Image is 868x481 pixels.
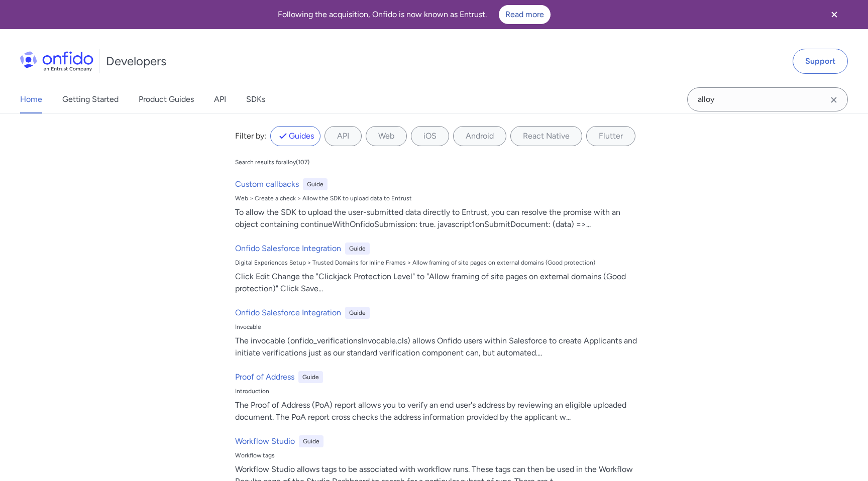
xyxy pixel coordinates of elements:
h6: Workflow Studio [235,435,295,447]
a: Onfido Salesforce IntegrationGuideDigital Experiences Setup > Trusted Domains for Inline Frames >... [231,238,645,299]
input: Onfido search input field [687,87,848,111]
a: Support [793,49,848,74]
div: Guide [345,307,370,319]
label: API [324,126,362,146]
div: Guide [303,178,328,190]
div: Filter by: [235,130,266,142]
a: API [214,85,226,113]
div: The Proof of Address (PoA) report allows you to verify an end user's address by reviewing an elig... [235,399,641,423]
img: Onfido Logo [20,51,93,71]
div: Following the acquisition, Onfido is now known as Entrust. [12,5,816,24]
div: Introduction [235,387,641,395]
div: Guide [345,243,370,255]
label: React Native [510,126,582,146]
a: Product Guides [139,85,194,113]
div: The invocable (onfido_verificationsInvocable.cls) allows Onfido users within Salesforce to create... [235,335,641,359]
h6: Custom callbacks [235,178,299,190]
div: Click Edit Change the "Clickjack Protection Level" to "Allow framing of site pages on external do... [235,271,641,295]
div: Search results for alloy ( 107 ) [235,158,309,166]
label: Web [366,126,407,146]
a: Getting Started [62,85,119,113]
h6: Onfido Salesforce Integration [235,243,341,255]
h1: Developers [106,53,166,69]
h6: Proof of Address [235,371,294,383]
div: Digital Experiences Setup > Trusted Domains for Inline Frames > Allow framing of site pages on ex... [235,259,641,267]
div: Workflow tags [235,451,641,459]
label: Flutter [586,126,635,146]
div: Invocable [235,323,641,331]
label: Guides [270,126,320,146]
div: Guide [299,435,323,447]
svg: Close banner [828,9,840,21]
button: Close banner [816,2,853,27]
h6: Onfido Salesforce Integration [235,307,341,319]
a: Custom callbacksGuideWeb > Create a check > Allow the SDK to upload data to EntrustTo allow the S... [231,174,645,234]
div: Web > Create a check > Allow the SDK to upload data to Entrust [235,194,641,202]
a: Onfido Salesforce IntegrationGuideInvocableThe invocable (onfido_verificationsInvocable.cls) allo... [231,303,645,363]
label: iOS [411,126,449,146]
a: Home [20,85,42,113]
svg: Clear search field button [828,94,840,106]
a: Proof of AddressGuideIntroductionThe Proof of Address (PoA) report allows you to verify an end us... [231,367,645,427]
a: SDKs [246,85,265,113]
div: To allow the SDK to upload the user-submitted data directly to Entrust, you can resolve the promi... [235,206,641,230]
div: Guide [298,371,323,383]
label: Android [453,126,506,146]
a: Read more [499,5,551,24]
